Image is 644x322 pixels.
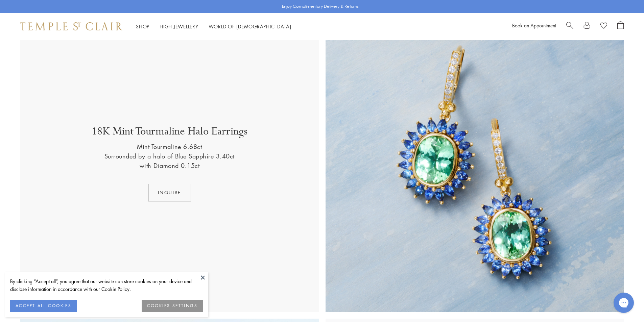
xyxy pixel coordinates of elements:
[10,300,77,312] button: ACCEPT ALL COOKIES
[282,3,359,10] p: Enjoy Complimentary Delivery & Returns
[148,184,191,201] button: Inquire
[610,290,637,315] iframe: Gorgias live chat messenger
[92,124,247,142] p: 18K Mint Tourmaline Halo Earrings
[512,22,556,29] a: Book an Appointment
[136,22,291,31] nav: Main navigation
[104,151,235,161] p: Surrounded by a halo of Blue Sapphire 3.40ct
[142,300,203,312] button: COOKIES SETTINGS
[20,22,122,30] img: Temple St. Clair
[140,161,200,170] p: with Diamond 0.15ct
[160,23,198,30] a: High JewelleryHigh Jewellery
[137,142,202,151] p: Mint Tourmaline 6.68ct
[10,277,203,293] div: By clicking “Accept all”, you agree that our website can store cookies on your device and disclos...
[209,23,291,30] a: World of [DEMOGRAPHIC_DATA]World of [DEMOGRAPHIC_DATA]
[600,21,607,31] a: View Wishlist
[136,23,149,30] a: ShopShop
[617,21,624,31] a: Open Shopping Bag
[566,21,573,31] a: Search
